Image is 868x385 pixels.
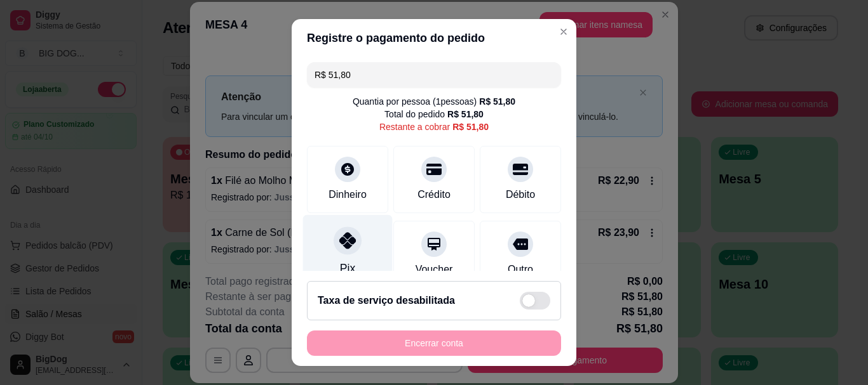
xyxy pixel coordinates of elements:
div: R$ 51,80 [447,108,484,121]
div: Pix [340,261,355,277]
div: R$ 51,80 [452,121,489,133]
button: Close [553,22,574,42]
div: Dinheiro [329,187,367,202]
input: Ex.: hambúrguer de cordeiro [315,62,553,88]
div: Total do pedido [384,108,484,121]
div: Crédito [417,187,451,202]
h2: Taxa de serviço desabilitada [318,293,455,308]
div: R$ 51,80 [479,95,515,108]
div: Restante a cobrar [379,121,489,133]
div: Voucher [416,262,453,277]
div: Quantia por pessoa ( 1 pessoas) [353,95,515,108]
div: Débito [506,187,535,202]
header: Registre o pagamento do pedido [292,19,576,57]
div: Outro [508,262,533,277]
